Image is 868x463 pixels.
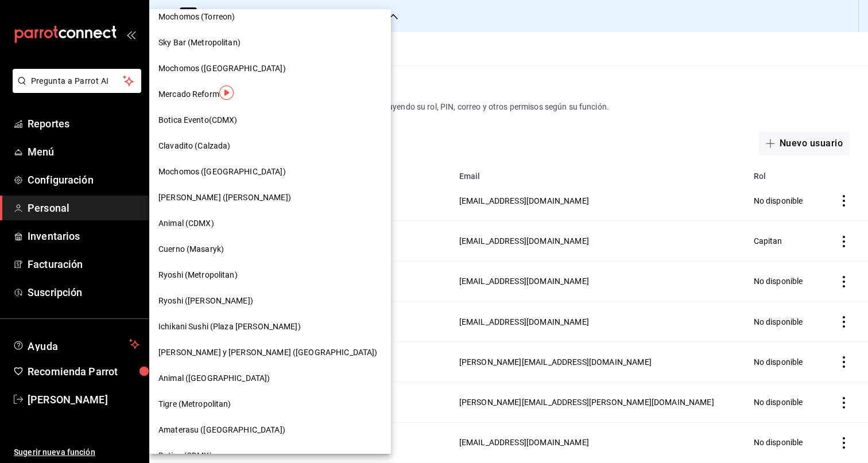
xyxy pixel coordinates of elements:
[158,347,377,359] span: [PERSON_NAME] y [PERSON_NAME] ([GEOGRAPHIC_DATA])
[158,372,270,384] span: Animal ([GEOGRAPHIC_DATA])
[158,166,286,178] span: Mochomos ([GEOGRAPHIC_DATA])
[158,243,224,255] span: Cuerno (Masaryk)
[149,391,391,417] div: Tigre (Metropolitan)
[158,269,238,281] span: Ryoshi (Metropolitan)
[158,140,231,152] span: Clavadito (Calzada)
[149,185,391,211] div: [PERSON_NAME] ([PERSON_NAME])
[158,424,285,436] span: Amaterasu ([GEOGRAPHIC_DATA])
[158,192,291,204] span: [PERSON_NAME] ([PERSON_NAME])
[149,417,391,443] div: Amaterasu ([GEOGRAPHIC_DATA])
[149,314,391,340] div: Ichikani Sushi (Plaza [PERSON_NAME])
[149,4,391,30] div: Mochomos (Torreon)
[149,288,391,314] div: Ryoshi ([PERSON_NAME])
[149,133,391,159] div: Clavadito (Calzada)
[149,211,391,236] div: Animal (CDMX)
[149,236,391,262] div: Cuerno (Masaryk)
[219,85,234,100] img: Tooltip marker
[158,217,214,229] span: Animal (CDMX)
[158,450,212,462] span: Botica (CDMX)
[158,11,235,23] span: Mochomos (Torreon)
[149,340,391,365] div: [PERSON_NAME] y [PERSON_NAME] ([GEOGRAPHIC_DATA])
[158,114,238,126] span: Botica Evento(CDMX)
[158,398,231,410] span: Tigre (Metropolitan)
[158,295,253,307] span: Ryoshi ([PERSON_NAME])
[158,37,241,49] span: Sky Bar (Metropolitan)
[158,63,286,75] span: Mochomos ([GEOGRAPHIC_DATA])
[149,30,391,56] div: Sky Bar (Metropolitan)
[149,107,391,133] div: Botica Evento(CDMX)
[158,88,224,100] span: Mercado Reforma
[149,56,391,81] div: Mochomos ([GEOGRAPHIC_DATA])
[149,262,391,288] div: Ryoshi (Metropolitan)
[149,81,391,107] div: Mercado Reforma
[158,321,301,333] span: Ichikani Sushi (Plaza [PERSON_NAME])
[149,159,391,185] div: Mochomos ([GEOGRAPHIC_DATA])
[149,365,391,391] div: Animal ([GEOGRAPHIC_DATA])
